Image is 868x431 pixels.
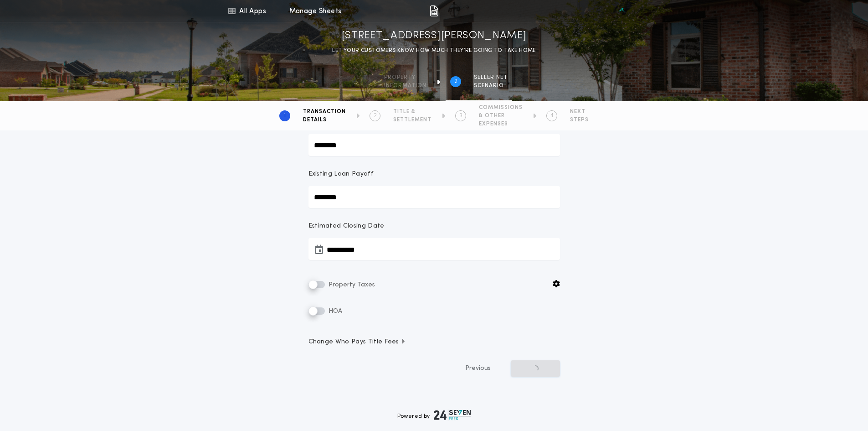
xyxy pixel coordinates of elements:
[384,74,426,81] span: Property
[479,120,523,128] span: EXPENSES
[570,116,589,124] span: STEPS
[327,308,342,315] span: HOA
[303,116,346,124] span: DETAILS
[284,112,286,119] h2: 1
[327,281,375,288] span: Property Taxes
[474,74,508,81] span: SELLER NET
[393,108,431,115] span: TITLE &
[374,112,377,119] h2: 2
[550,112,554,119] h2: 4
[308,186,560,208] input: Existing Loan Payoff
[459,112,462,119] h2: 3
[447,360,509,377] button: Previous
[397,410,471,421] div: Powered by
[308,338,560,347] button: Change Who Pays Title Fees
[308,338,406,347] span: Change Who Pays Title Fees
[308,222,560,231] p: Estimated Closing Date
[308,170,374,179] p: Existing Loan Payoff
[434,410,471,421] img: logo
[479,112,523,119] span: & OTHER
[384,82,426,89] span: information
[430,5,438,16] img: img
[474,82,508,89] span: SCENARIO
[393,116,431,124] span: SETTLEMENT
[454,78,457,85] h2: 2
[570,108,589,115] span: NEXT
[332,46,536,55] p: LET YOUR CUSTOMERS KNOW HOW MUCH THEY’RE GOING TO TAKE HOME
[308,134,560,156] input: Sale Price
[606,6,637,16] img: vs-icon
[479,104,523,111] span: COMMISSIONS
[303,108,346,115] span: TRANSACTION
[342,29,527,43] h1: [STREET_ADDRESS][PERSON_NAME]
